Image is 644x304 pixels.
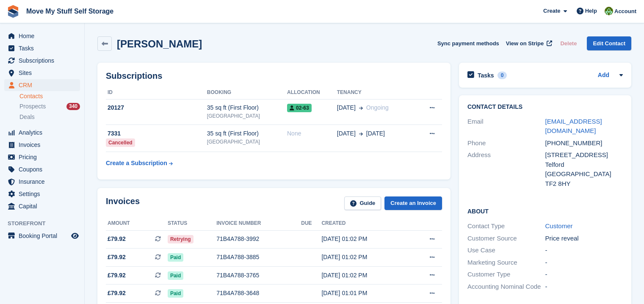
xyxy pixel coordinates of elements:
span: Coupons [19,163,69,175]
div: 340 [66,103,80,110]
a: View on Stripe [503,36,554,50]
h2: [PERSON_NAME] [117,38,202,50]
div: [DATE] 01:02 PM [321,271,408,280]
a: Customer [545,222,573,229]
span: View on Stripe [506,39,544,48]
span: Ongoing [366,104,389,111]
a: Move My Stuff Self Storage [23,4,117,18]
span: Deals [19,113,35,121]
th: ID [106,86,207,99]
span: Prospects [19,102,46,111]
a: menu [4,176,80,188]
div: - [545,258,623,268]
a: [EMAIL_ADDRESS][DOMAIN_NAME] [545,118,602,135]
span: [DATE] [337,103,356,112]
a: menu [4,151,80,163]
a: menu [4,139,80,151]
div: [GEOGRAPHIC_DATA] [207,112,287,120]
th: Invoice number [216,217,301,230]
a: menu [4,230,80,242]
div: Marketing Source [467,258,545,268]
a: menu [4,163,80,175]
span: 02-63 [287,104,312,112]
span: Settings [19,188,69,200]
span: £79.92 [108,235,126,243]
span: Paid [168,271,183,280]
span: CRM [19,79,69,91]
div: Customer Type [467,270,545,279]
span: Pricing [19,151,69,163]
div: [GEOGRAPHIC_DATA] [545,169,623,179]
div: - [545,270,623,279]
div: 35 sq ft (First Floor) [207,103,287,112]
span: Sites [19,67,69,79]
div: 20127 [106,103,207,112]
div: Email [467,117,545,136]
div: 71B4A788-3765 [216,271,301,280]
div: 0 [498,72,507,79]
h2: Subscriptions [106,71,442,81]
span: Tasks [19,42,69,54]
h2: Invoices [106,196,140,210]
h2: Tasks [478,72,494,79]
div: 71B4A788-3648 [216,289,301,298]
span: Storefront [8,219,84,228]
span: £79.92 [108,253,126,262]
div: Customer Source [467,234,545,243]
th: Allocation [287,86,337,99]
a: Edit Contact [587,36,631,50]
img: Joel Booth [605,7,613,15]
span: Help [585,7,597,15]
th: Tenancy [337,86,415,99]
span: Paid [168,289,183,298]
span: Account [614,7,636,16]
button: Delete [557,36,580,50]
span: Home [19,30,69,42]
span: Booking Portal [19,230,69,242]
th: Amount [106,217,168,230]
div: Cancelled [106,138,135,147]
th: Created [321,217,408,230]
span: Retrying [168,235,193,243]
span: Insurance [19,176,69,188]
div: Telford [545,160,623,170]
span: Analytics [19,127,69,138]
span: [DATE] [337,129,356,138]
div: None [287,129,337,138]
a: menu [4,30,80,42]
span: £79.92 [108,289,126,298]
a: menu [4,200,80,212]
div: [DATE] 01:01 PM [321,289,408,298]
a: menu [4,188,80,200]
div: [DATE] 01:02 PM [321,235,408,243]
div: [GEOGRAPHIC_DATA] [207,138,287,146]
div: Accounting Nominal Code [467,282,545,292]
a: Guide [344,196,381,210]
div: 7331 [106,129,207,138]
div: - [545,246,623,255]
div: - [545,282,623,292]
div: [PHONE_NUMBER] [545,138,623,148]
a: Prospects 340 [19,102,80,111]
a: Preview store [70,231,80,241]
div: 71B4A788-3992 [216,235,301,243]
div: [DATE] 01:02 PM [321,253,408,262]
span: Create [543,7,560,15]
span: Paid [168,253,183,262]
img: stora-icon-8386f47178a22dfd0bd8f6a31ec36ba5ce8667c1dd55bd0f319d3a0aa187defe.svg [7,5,19,18]
div: 35 sq ft (First Floor) [207,129,287,138]
a: Deals [19,113,80,122]
div: Contact Type [467,221,545,231]
a: Add [598,71,609,80]
div: [STREET_ADDRESS] [545,150,623,160]
span: [DATE] [366,129,385,138]
a: Create a Subscription [106,155,173,171]
div: TF2 8HY [545,179,623,189]
div: Use Case [467,246,545,255]
span: Subscriptions [19,55,69,66]
a: menu [4,55,80,66]
th: Status [168,217,216,230]
div: Phone [467,138,545,148]
th: Due [301,217,321,230]
a: menu [4,127,80,138]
